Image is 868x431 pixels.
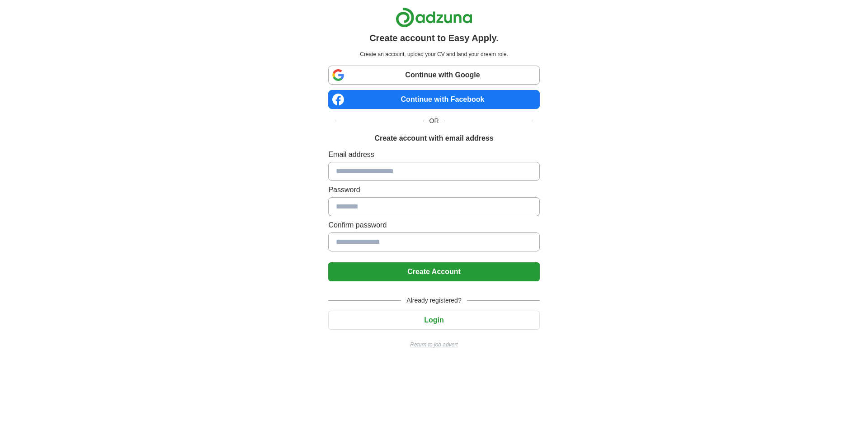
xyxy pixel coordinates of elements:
[330,50,538,58] p: Create an account, upload your CV and land your dream role.
[328,220,539,231] label: Confirm password
[328,311,539,330] button: Login
[328,262,539,281] button: Create Account
[328,316,539,324] a: Login
[328,341,539,349] a: Return to job advert
[401,296,467,305] span: Already registered?
[328,90,539,109] a: Continue with Facebook
[374,133,493,144] h1: Create account with email address
[328,185,539,195] label: Password
[396,7,472,28] img: Adzuna logo
[328,66,539,85] a: Continue with Google
[369,31,499,45] h1: Create account to Easy Apply.
[424,116,444,126] span: OR
[328,149,539,160] label: Email address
